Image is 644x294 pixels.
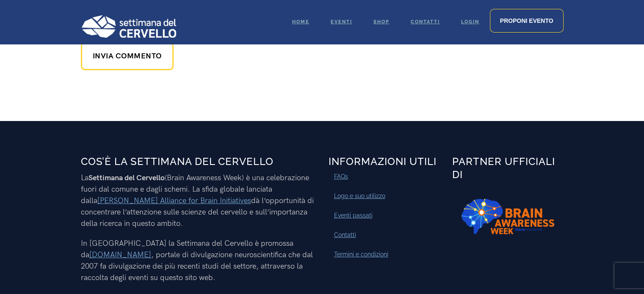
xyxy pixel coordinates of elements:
b: Settimana del Cervello [88,173,165,182]
a: FAQs [334,172,348,181]
span: Informazioni Utili [329,155,437,168]
a: [DOMAIN_NAME] [89,250,151,259]
span: Shop [373,19,390,25]
span: Cos’è la Settimana del Cervello [81,155,274,168]
span: Eventi [331,19,352,25]
p: La (Brain Awareness Week) è una celebrazione fuori dal comune e dagli schemi. La sfida globale la... [81,172,316,229]
span: Login [461,19,479,25]
input: Invia commento [81,42,174,70]
span: Proponi evento [500,17,553,24]
span: Partner Ufficiali di [452,155,555,181]
a: Eventi passati [334,211,373,220]
a: Termini e condizioni [334,250,388,259]
a: Contatti [334,231,356,239]
a: Logo e suo utilizzo [334,192,385,201]
img: Logo [81,15,176,38]
span: Home [292,19,310,25]
img: Logo-BAW-nuovo.png [452,190,564,244]
span: Contatti [411,19,440,25]
a: [PERSON_NAME] Alliance for Brain Initiatives [97,196,251,205]
a: Proponi evento [490,9,564,33]
p: In [GEOGRAPHIC_DATA] la Settimana del Cervello è promossa da , portale di divulgazione neuroscien... [81,238,316,283]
